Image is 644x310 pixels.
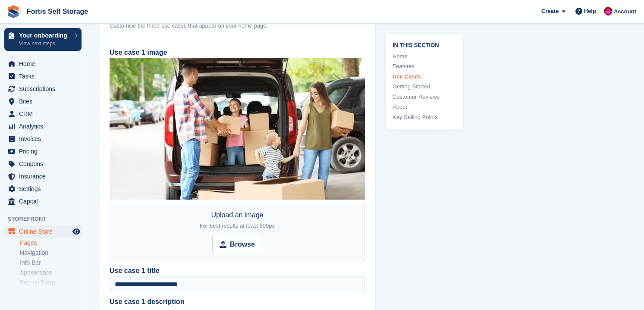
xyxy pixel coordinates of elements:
span: Tasks [19,70,71,82]
a: Features [393,62,456,71]
a: Info Bar [20,259,82,267]
label: Use case 1 image [110,49,167,56]
span: Sites [19,95,71,107]
img: moving-house-or-business.jpg [110,58,365,200]
span: CRM [19,108,71,120]
span: Subscriptions [19,83,71,95]
label: Use case 1 description [110,297,365,307]
p: Your onboarding [19,32,70,38]
a: Getting Started [393,82,456,91]
span: Settings [19,183,71,195]
a: menu [4,83,82,95]
div: Customise the three use cases that appear on your home page. [110,22,365,30]
span: Invoices [19,133,71,145]
a: menu [4,170,82,182]
a: menu [4,70,82,82]
a: About [393,103,456,111]
a: menu [4,225,82,238]
label: Use case 1 title [110,266,160,276]
a: Preview store [71,226,82,237]
span: Analytics [19,120,71,132]
span: In this section [393,41,456,49]
img: Becky Welch [604,7,613,16]
a: menu [4,145,82,157]
a: Key Selling Points [393,113,456,122]
a: Pop-up Form [20,279,82,287]
div: Upload an image [200,210,275,231]
a: menu [4,133,82,145]
a: Contact Details [20,288,82,297]
input: Browse [212,236,262,253]
a: menu [4,58,82,70]
strong: Browse [230,239,255,250]
span: Account [614,7,636,16]
span: Coupons [19,158,71,170]
span: Online Store [19,225,71,238]
span: Pricing [19,145,71,157]
a: Customer Reviews [393,93,456,101]
a: Pages [20,239,82,247]
a: Your onboarding View next steps [4,28,82,51]
a: menu [4,195,82,207]
a: menu [4,120,82,132]
a: Appearance [20,269,82,277]
p: View next steps [19,40,70,47]
a: menu [4,95,82,107]
a: Fortis Self Storage [23,4,91,19]
a: Navigation [20,249,82,257]
span: Storefront [8,215,86,223]
span: Help [584,7,596,16]
span: Capital [19,195,71,207]
span: Insurance [19,170,71,182]
span: For best results at least 800px [200,222,275,229]
span: Create [541,7,559,16]
a: Home [393,52,456,61]
img: stora-icon-8386f47178a22dfd0bd8f6a31ec36ba5ce8667c1dd55bd0f319d3a0aa187defe.svg [7,5,20,18]
span: Home [19,58,71,70]
a: menu [4,108,82,120]
a: menu [4,158,82,170]
a: Use Cases [393,72,456,81]
a: menu [4,183,82,195]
